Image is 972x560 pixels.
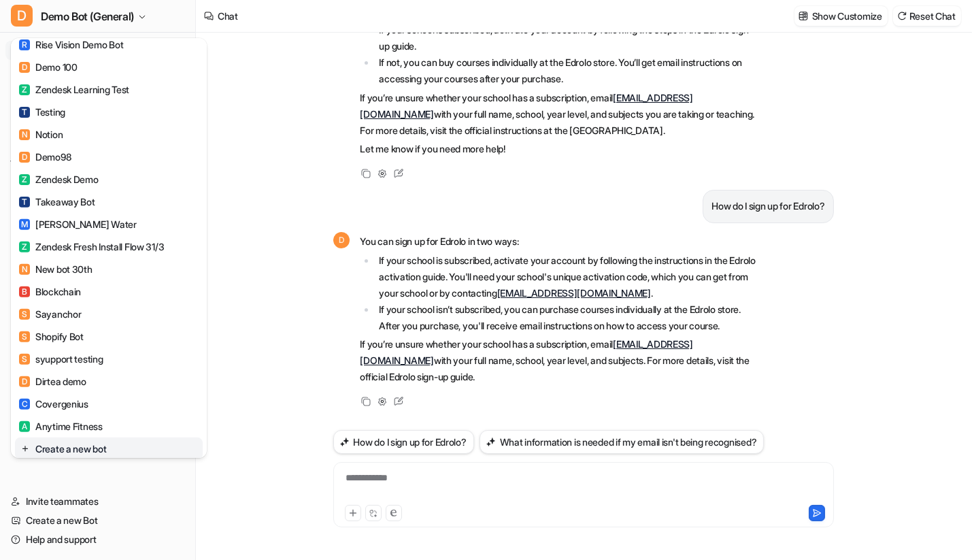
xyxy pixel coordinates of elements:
[19,399,30,410] span: C
[19,195,95,209] div: Takeaway Bot
[19,242,30,252] span: Z
[19,354,30,365] span: S
[19,329,84,344] div: Shopify Bot
[11,38,207,458] div: DDemo Bot (General)
[19,264,30,275] span: N
[20,442,30,456] img: reset
[19,152,30,163] span: D
[19,240,164,254] div: Zendesk Fresh Install Flow 31/3
[19,352,103,366] div: syupport testing
[19,217,137,231] div: [PERSON_NAME] Water
[19,82,129,97] div: Zendesk Learning Test
[11,5,33,27] span: D
[19,127,63,142] div: Notion
[19,419,103,433] div: Anytime Fitness
[19,129,30,140] span: N
[19,107,30,118] span: T
[19,374,86,389] div: Dirtea demo
[19,376,30,387] span: D
[19,286,30,297] span: B
[19,262,93,276] div: New bot 30th
[15,438,203,460] a: Create a new bot
[19,84,30,95] span: Z
[19,284,81,299] div: Blockchain
[19,37,123,52] div: Rise Vision Demo Bot
[19,309,30,320] span: S
[19,105,65,119] div: Testing
[19,60,78,74] div: Demo 100
[19,197,30,208] span: T
[19,150,71,164] div: Demo98
[19,219,30,230] span: M
[19,62,30,73] span: D
[19,39,30,50] span: R
[19,421,30,432] span: A
[19,172,99,186] div: Zendesk Demo
[41,7,134,26] span: Demo Bot (General)
[19,397,88,411] div: Covergenius
[19,331,30,342] span: S
[19,174,30,185] span: Z
[19,307,81,321] div: Sayanchor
